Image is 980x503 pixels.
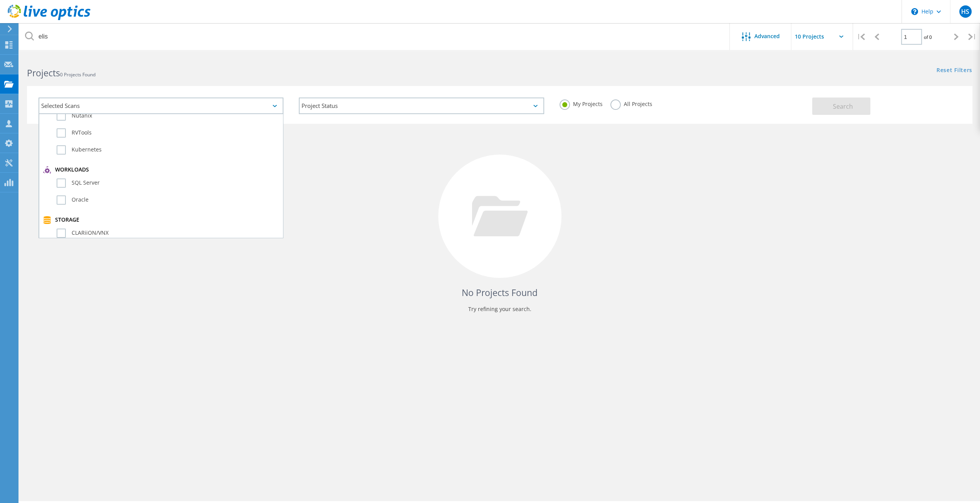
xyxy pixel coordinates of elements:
[43,216,279,224] div: Storage
[39,98,283,114] div: Selected Scans
[57,229,279,238] label: CLARiiON/VNX
[964,23,980,50] div: |
[35,303,965,315] p: Try refining your search.
[35,286,965,299] h4: No Projects Found
[911,8,918,15] svg: \n
[833,102,853,111] span: Search
[19,23,730,50] input: Search projects by name, owner, ID, company, etc
[8,16,90,22] a: Live Optics Dashboard
[853,23,869,50] div: |
[43,166,279,174] div: Workloads
[936,67,972,74] a: Reset Filters
[57,195,279,205] label: Oracle
[57,111,279,121] label: Nutanix
[754,34,780,39] span: Advanced
[57,178,279,188] label: SQL Server
[610,99,652,107] label: All Projects
[299,98,544,114] div: Project Status
[57,128,279,138] label: RVTools
[27,67,60,79] b: Projects
[60,71,95,78] span: 0 Projects Found
[560,99,603,107] label: My Projects
[812,98,870,115] button: Search
[961,8,969,15] span: HS
[57,145,279,155] label: Kubernetes
[924,34,932,40] span: of 0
